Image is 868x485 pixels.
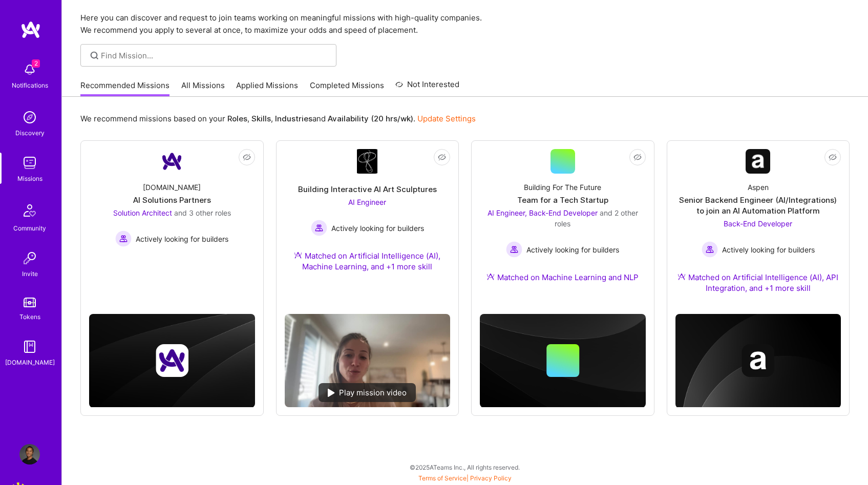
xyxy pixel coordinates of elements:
i: icon EyeClosed [438,153,446,161]
a: Company LogoAspenSenior Backend Engineer (AI/Integrations) to join an AI Automation PlatformBack-... [675,149,841,306]
span: Back-End Developer [724,219,792,228]
div: Building Interactive AI Art Sculptures [298,184,437,195]
img: cover [675,314,841,408]
div: Tokens [19,311,40,322]
div: [DOMAIN_NAME] [143,182,201,193]
b: Skills [251,114,271,123]
div: Senior Backend Engineer (AI/Integrations) to join an AI Automation Platform [675,195,841,216]
div: Matched on Machine Learning and NLP [486,272,639,283]
img: Invite [19,248,40,268]
img: Company logo [742,344,774,377]
img: No Mission [285,314,451,407]
div: AI Solutions Partners [133,195,211,205]
img: logo [20,20,41,39]
img: Ateam Purple Icon [486,272,495,281]
a: User Avatar [17,444,43,465]
span: AI Engineer [348,198,386,206]
i: icon SearchGrey [89,50,100,61]
a: Building For The FutureTeam for a Tech StartupAI Engineer, Back-End Developer and 2 other rolesAc... [480,149,646,295]
div: Discovery [15,128,45,138]
a: Completed Missions [310,80,384,97]
b: Roles [227,114,247,123]
span: Actively looking for builders [526,244,619,255]
img: Company logo [156,344,188,377]
span: Actively looking for builders [722,244,815,255]
p: Here you can discover and request to join teams working on meaningful missions with high-quality ... [80,12,850,36]
img: bell [19,59,40,80]
div: Notifications [12,80,48,91]
b: Availability (20 hrs/wk) [328,114,413,123]
img: cover [480,314,646,408]
span: AI Engineer, Back-End Developer [488,208,598,217]
img: play [328,389,335,397]
span: and 3 other roles [174,208,231,217]
span: Actively looking for builders [136,234,228,244]
span: | [418,474,512,482]
img: User Avatar [19,444,40,465]
span: 2 [32,59,40,68]
span: Solution Architect [113,208,172,217]
div: [DOMAIN_NAME] [5,357,55,368]
i: icon EyeClosed [633,153,642,161]
img: Company Logo [160,149,184,174]
a: Terms of Service [418,474,467,482]
span: Actively looking for builders [331,223,424,234]
div: Team for a Tech Startup [517,195,608,205]
div: Play mission video [319,383,416,402]
img: cover [89,314,255,408]
input: Find Mission... [101,50,329,61]
a: Company LogoBuilding Interactive AI Art SculpturesAI Engineer Actively looking for buildersActive... [285,149,451,306]
i: icon EyeClosed [243,153,251,161]
img: teamwork [19,153,40,173]
b: Industries [275,114,312,123]
div: Community [13,223,46,234]
img: Actively looking for builders [506,241,522,258]
p: We recommend missions based on your , , and . [80,113,476,124]
img: discovery [19,107,40,128]
a: Recommended Missions [80,80,170,97]
a: All Missions [181,80,225,97]
img: Company Logo [357,149,377,174]
img: Actively looking for builders [311,220,327,236]
img: Ateam Purple Icon [678,272,686,281]
a: Update Settings [417,114,476,123]
img: Actively looking for builders [115,230,132,247]
a: Applied Missions [236,80,298,97]
div: Invite [22,268,38,279]
a: Privacy Policy [470,474,512,482]
div: Matched on Artificial Intelligence (AI), API Integration, and +1 more skill [675,272,841,293]
i: icon EyeClosed [829,153,837,161]
img: tokens [24,298,36,307]
div: Matched on Artificial Intelligence (AI), Machine Learning, and +1 more skill [285,250,451,272]
div: Missions [17,173,43,184]
img: Company Logo [746,149,770,174]
div: Building For The Future [524,182,601,193]
div: Aspen [748,182,769,193]
img: Actively looking for builders [702,241,718,258]
a: Company Logo[DOMAIN_NAME]AI Solutions PartnersSolution Architect and 3 other rolesActively lookin... [89,149,255,274]
img: Ateam Purple Icon [294,251,302,259]
img: guide book [19,336,40,357]
img: Community [17,198,42,223]
a: Not Interested [395,78,459,97]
